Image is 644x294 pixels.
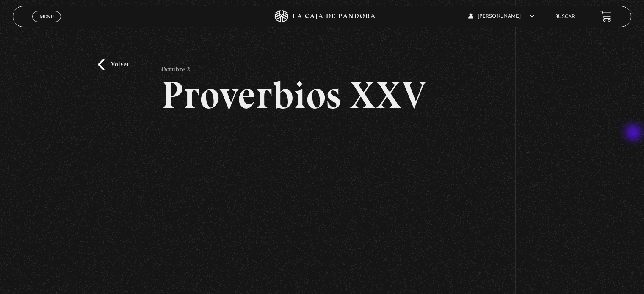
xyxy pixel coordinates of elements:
span: Cerrar [37,21,57,27]
a: Volver [98,59,129,70]
h2: Proverbios XXV [161,76,483,115]
a: Buscar [555,14,575,19]
span: Menu [40,14,54,19]
span: [PERSON_NAME] [468,14,534,19]
p: Octubre 2 [161,59,190,76]
a: View your shopping cart [600,11,612,22]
